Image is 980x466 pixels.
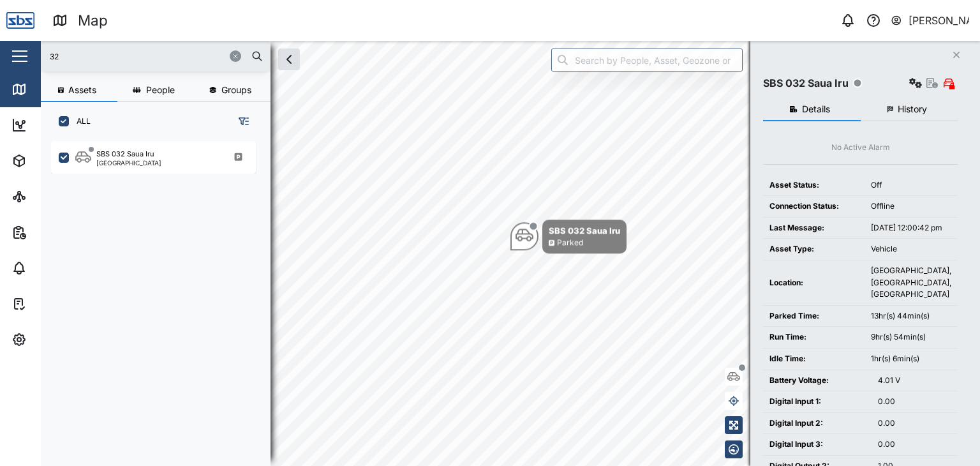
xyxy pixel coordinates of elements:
div: Digital Input 3: [769,439,865,451]
div: 0.00 [878,439,951,451]
span: Assets [68,86,96,94]
div: Connection Status: [769,200,858,213]
div: SBS 032 Saua Iru [763,75,849,91]
div: Reports [33,225,77,239]
div: Location: [769,277,858,289]
div: Asset Status: [769,179,858,192]
div: Alarms [33,261,73,275]
div: 4.01 V [878,375,951,387]
div: [PERSON_NAME] [909,13,970,29]
div: 1hr(s) 6min(s) [871,353,951,365]
div: Dashboard [33,118,91,132]
div: Digital Input 2: [769,417,865,430]
div: Map [33,82,62,96]
div: Sites [33,190,64,204]
div: Run Time: [769,331,858,343]
div: Assets [33,154,73,168]
div: [GEOGRAPHIC_DATA] [96,160,161,166]
input: Search by People, Asset, Geozone or Place [551,49,743,71]
div: Offline [871,200,951,213]
div: 0.00 [878,417,951,430]
div: Digital Input 1: [769,396,865,408]
div: Asset Type: [769,243,858,255]
div: [GEOGRAPHIC_DATA], [GEOGRAPHIC_DATA], [GEOGRAPHIC_DATA] [871,265,951,301]
div: Tasks [33,297,68,311]
div: Off [871,179,951,192]
div: No Active Alarm [831,142,890,154]
div: Idle Time: [769,353,858,365]
div: Map [78,10,108,32]
div: Map marker [510,220,627,253]
span: History [898,105,927,114]
div: Settings [33,333,78,347]
div: [DATE] 12:00:42 pm [871,222,951,234]
div: Last Message: [769,222,858,234]
div: Parked [557,237,583,249]
div: SBS 032 Saua Iru [96,149,154,160]
div: 0.00 [878,396,951,408]
span: People [146,86,175,94]
div: Battery Voltage: [769,375,865,387]
div: Parked Time: [769,310,858,322]
input: Search assets or drivers [48,47,263,66]
button: [PERSON_NAME] [890,11,970,29]
div: 9hr(s) 54min(s) [871,331,951,343]
div: grid [51,137,270,456]
img: Main Logo [6,6,34,34]
canvas: Map [41,41,980,466]
label: ALL [69,116,91,126]
div: 13hr(s) 44min(s) [871,310,951,322]
span: Details [802,105,830,114]
div: SBS 032 Saua Iru [549,224,620,237]
div: Vehicle [871,243,951,255]
span: Groups [221,86,251,94]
